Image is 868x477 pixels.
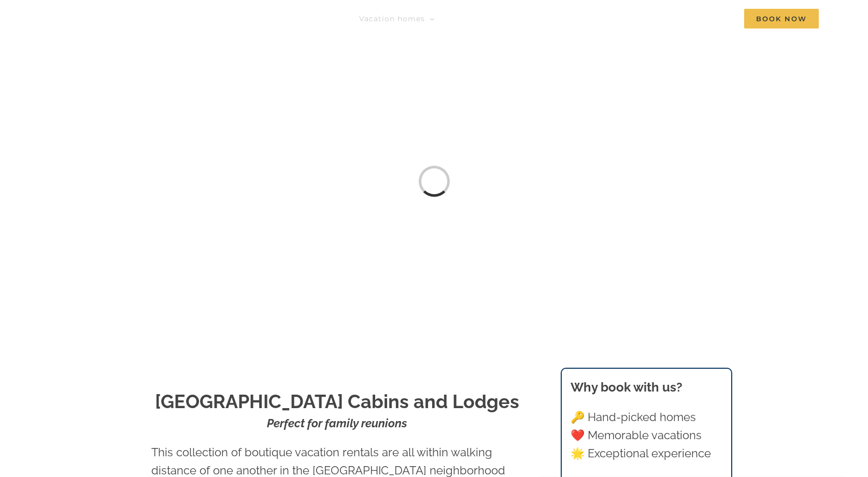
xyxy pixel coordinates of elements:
[49,11,225,34] img: Branson Family Retreats Logo
[413,160,456,203] div: Loading...
[688,15,721,22] span: Contact
[630,8,665,29] a: About
[744,9,819,28] span: Book Now
[744,8,819,29] a: Book Now
[359,8,819,29] nav: Main Menu
[458,15,510,22] span: Things to do
[543,15,597,22] span: Deals & More
[155,391,519,412] strong: [GEOGRAPHIC_DATA] Cabins and Lodges
[571,408,722,463] p: 🔑 Hand-picked homes ❤️ Memorable vacations 🌟 Exceptional experience
[571,378,722,397] h3: Why book with us?
[630,15,655,22] span: About
[688,8,721,29] a: Contact
[458,8,520,29] a: Things to do
[359,8,435,29] a: Vacation homes
[543,8,607,29] a: Deals & More
[267,416,407,430] strong: Perfect for family reunions
[359,15,425,22] span: Vacation homes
